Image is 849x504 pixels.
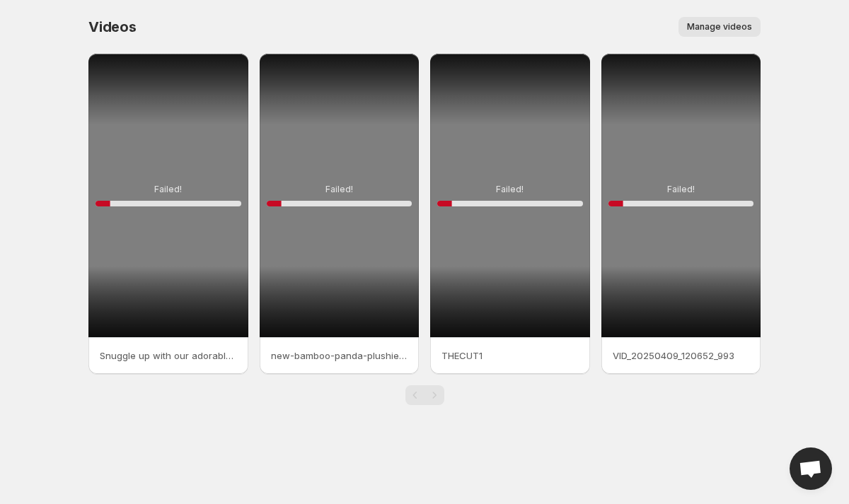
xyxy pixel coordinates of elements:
[441,348,579,363] p: THECUT1
[271,348,408,363] p: new-bamboo-panda-plushie-is-available-in-our-shop-find-the-direct-link-in-the-pinned-comment-720-...
[678,17,761,37] button: Manage videos
[154,184,182,195] p: Failed!
[687,21,752,33] span: Manage videos
[325,184,353,195] p: Failed!
[790,447,832,490] a: Open chat
[405,385,444,405] nav: Pagination
[496,184,524,195] p: Failed!
[88,18,137,35] span: Videos
[613,348,750,363] p: VID_20250409_120652_993
[667,184,695,195] p: Failed!
[100,348,237,363] p: Snuggle up with our adorable Bamboo and Panda Plushie Soft cuddly and perfect for bringing a smil...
